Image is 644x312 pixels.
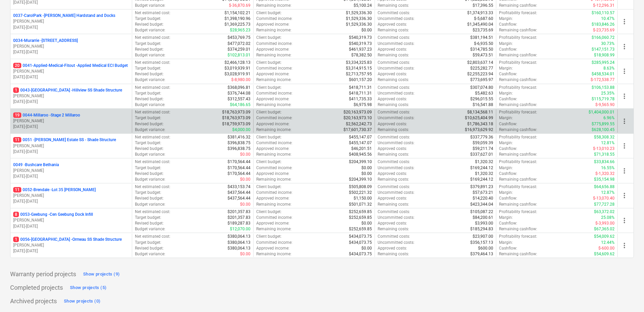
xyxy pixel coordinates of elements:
[222,109,251,115] p: $18,763,973.09
[378,66,414,71] p: Uncommitted costs :
[13,162,59,168] p: 0049 - Bushcare Bethania
[135,16,161,22] p: Target budget :
[467,10,493,16] p: $1,374,913.33
[346,121,372,127] p: $2,562,242.73
[470,177,493,182] p: $169,244.12
[256,152,291,157] p: Remaining income :
[224,10,251,16] p: $1,154,102.21
[473,140,493,146] p: $59,059.39
[231,77,251,83] p: $-8,980.00
[230,27,251,33] p: $28,965.23
[346,10,372,16] p: $1,529,336.30
[594,177,615,182] p: $35,154.98
[256,165,292,171] p: Committed income :
[256,85,282,90] p: Client budget :
[499,60,537,66] p: Profitability forecast :
[592,121,615,127] p: $775,899.55
[499,96,517,102] p: Cashflow :
[13,137,129,154] div: 110051 -[PERSON_NAME] Estate SS - Shade Structure[PERSON_NAME][DATE]-[DATE]
[351,52,372,58] p: $78,382.50
[601,140,615,146] p: 12.81%
[13,174,129,179] p: [DATE] - [DATE]
[256,102,291,108] p: Remaining income :
[378,85,410,90] p: Committed costs :
[62,296,102,307] button: Show projects (0)
[13,237,19,242] span: 1
[256,127,291,133] p: Remaining income :
[224,66,251,71] p: $3,019,939.91
[228,41,251,47] p: $477,072.02
[256,41,292,47] p: Committed income :
[378,22,407,27] p: Approved costs :
[499,85,537,90] p: Profitability forecast :
[256,146,289,152] p: Approved income :
[499,102,537,108] p: Remaining cashflow :
[13,199,129,204] p: [DATE] - [DATE]
[601,90,615,96] p: 25.35%
[135,152,165,157] p: Budget variance :
[499,146,517,152] p: Cashflow :
[256,66,292,71] p: Committed income :
[346,16,372,22] p: $1,529,336.30
[135,52,165,58] p: Budget variance :
[499,90,513,96] p: Margin :
[591,77,615,83] p: $-172,538.77
[349,134,372,140] p: $455,147.07
[256,177,291,182] p: Remaining income :
[343,127,372,133] p: $17,601,730.37
[378,134,410,140] p: Committed costs :
[593,27,615,33] p: $-23,735.69
[13,19,129,24] p: [PERSON_NAME]
[592,47,615,52] p: $147,151.73
[378,171,407,177] p: Approved costs :
[13,13,129,30] div: 0037-CarolPark -[PERSON_NAME] Hardstand and Docks[PERSON_NAME][DATE]-[DATE]
[135,66,161,71] p: Target budget :
[467,121,493,127] p: $1,786,343.18
[135,134,170,140] p: Net estimated cost :
[256,71,289,77] p: Approved income :
[473,3,493,8] p: $17,396.55
[13,63,21,68] span: 20
[378,27,409,33] p: Remaining costs :
[473,27,493,33] p: $23,735.69
[135,127,165,133] p: Budget variance :
[601,41,615,47] p: 30.73%
[256,22,289,27] p: Approved income :
[470,96,493,102] p: $296,015.55
[13,38,78,44] p: 0034-Murarrie - [STREET_ADDRESS]
[256,35,282,41] p: Client budget :
[499,121,517,127] p: Cashflow :
[135,96,164,102] p: Revised budget :
[499,41,513,47] p: Margin :
[499,177,537,182] p: Remaining cashflow :
[361,165,372,171] p: $0.00
[13,224,129,229] p: [DATE] - [DATE]
[228,171,251,177] p: $170,564.44
[256,109,282,115] p: Client budget :
[346,66,372,71] p: $3,314,915.15
[475,90,493,96] p: $5,482.63
[13,212,19,217] span: 8
[228,184,251,190] p: $433,153.74
[620,167,628,175] span: more_vert
[361,171,372,177] p: $0.00
[13,212,93,217] p: 0053-Geebung - Cen Geebung Dock Infill
[467,22,493,27] p: $1,345,490.04
[601,16,615,22] p: 10.47%
[135,184,170,190] p: Net estimated cost :
[499,27,537,33] p: Remaining cashflow :
[349,41,372,47] p: $540,319.73
[13,137,21,142] span: 11
[343,109,372,115] p: $20,163,973.09
[228,47,251,52] p: $374,259.01
[256,52,291,58] p: Remaining income :
[595,102,615,108] p: $-9,565.90
[378,127,409,133] p: Remaining costs :
[230,102,251,108] p: $64,186.65
[594,134,615,140] p: $58,308.32
[620,43,628,51] span: more_vert
[13,149,129,155] p: [DATE] - [DATE]
[470,35,493,41] p: $381,194.51
[499,115,513,121] p: Margin :
[354,102,372,108] p: $6,975.98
